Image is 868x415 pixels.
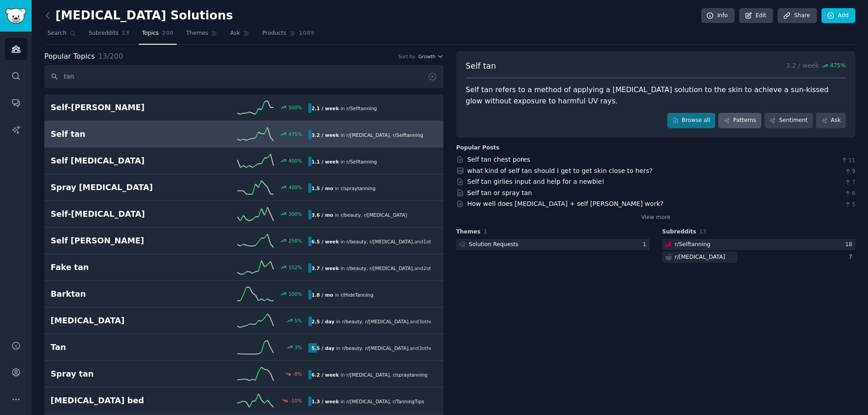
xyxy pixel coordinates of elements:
[311,372,339,378] b: 6.2 / week
[342,345,362,351] span: r/ beauty
[370,239,413,244] span: r/ [MEDICAL_DATA]
[311,212,333,218] b: 3.6 / mo
[340,292,373,298] span: r/ HideTanning
[739,8,773,23] a: Edit
[467,178,604,185] a: Self tan girlies input and help for a newbie!
[467,156,530,163] a: Self tan chest pores
[467,167,653,174] a: what kind of self tan should I get to get skin close to hers?
[346,239,366,244] span: r/ beauty
[414,239,439,244] span: and 1 other
[85,26,132,45] a: Subreddits13
[311,239,339,244] b: 6.5 / week
[51,235,179,247] h2: Self [PERSON_NAME]
[44,201,443,228] a: Self-[MEDICAL_DATA]300%3.6 / moin r/beauty,r/[MEDICAL_DATA]
[699,228,707,235] span: 13
[364,212,407,218] span: r/ [MEDICAL_DATA]
[365,319,409,324] span: r/ [MEDICAL_DATA]
[288,238,302,244] div: 258 %
[311,159,339,164] b: 1.1 / week
[288,291,302,297] div: 100 %
[467,189,532,196] a: Self tan or spray tan
[418,53,435,60] span: Growth
[346,132,390,138] span: r/ [MEDICAL_DATA]
[830,62,846,70] span: 475 %
[51,289,179,300] h2: Barktan
[142,29,159,37] span: Topics
[662,239,856,250] a: Selftanningr/Selftanning18
[418,53,443,60] button: Growth
[718,113,761,128] a: Patterns
[667,113,716,128] a: Browse all
[290,397,302,404] div: -10 %
[469,241,519,249] div: Solution Requests
[367,239,368,244] span: ,
[390,399,391,404] span: ,
[44,148,443,174] a: Self [MEDICAL_DATA]400%1.1 / weekin r/Selftanning
[308,317,431,326] div: in
[365,345,409,351] span: r/ [MEDICAL_DATA]
[764,113,813,128] a: Sentiment
[466,84,846,107] div: Self tan refers to a method of applying a [MEDICAL_DATA] solution to the skin to achieve a sun-ki...
[44,94,443,121] a: Self-[PERSON_NAME]500%2.1 / weekin r/Selftanning
[288,131,302,137] div: 475 %
[227,26,253,45] a: Ask
[288,158,302,164] div: 400 %
[675,241,711,249] div: r/ Selftanning
[362,345,363,351] span: ,
[51,315,179,326] h2: [MEDICAL_DATA]
[786,61,846,72] p: 3.2 / week
[47,29,66,37] span: Search
[466,61,496,72] span: Self tan
[308,290,377,299] div: in
[311,399,339,404] b: 1.3 / week
[311,132,339,138] b: 3.2 / week
[414,266,441,271] span: and 2 other s
[259,26,317,45] a: Products1089
[44,65,443,88] input: Search topics
[346,106,377,111] span: r/ Selftanning
[410,345,437,351] span: and 3 other s
[849,253,855,261] div: 7
[398,53,415,60] div: Sort by
[821,8,855,23] a: Add
[44,9,233,23] h2: [MEDICAL_DATA] Solutions
[662,252,856,263] a: r/[MEDICAL_DATA]7
[162,29,174,37] span: 200
[44,174,443,201] a: Spray [MEDICAL_DATA]400%1.5 / moin r/spraytanning
[390,372,391,378] span: ,
[308,183,379,193] div: in
[456,144,500,152] div: Popular Posts
[122,29,129,37] span: 13
[308,370,431,379] div: in
[340,186,375,191] span: r/ spraytanning
[44,228,443,254] a: Self [PERSON_NAME]258%6.5 / weekin r/beauty,r/[MEDICAL_DATA],and1other
[44,121,443,148] a: Self tan475%3.2 / weekin r/[MEDICAL_DATA],r/Selftanning
[844,168,855,176] span: 9
[844,190,855,198] span: 6
[288,211,302,217] div: 300 %
[288,264,302,270] div: 152 %
[311,345,335,351] b: 5.5 / day
[308,210,410,219] div: in
[51,395,179,406] h2: [MEDICAL_DATA] bed
[844,201,855,209] span: 5
[346,266,366,271] span: r/ beauty
[311,319,335,324] b: 2.5 / day
[51,368,179,380] h2: Spray tan
[44,308,443,334] a: [MEDICAL_DATA]5%2.5 / dayin r/beauty,r/[MEDICAL_DATA],and3others
[342,319,362,324] span: r/ beauty
[308,263,431,273] div: in
[665,241,672,247] img: Selftanning
[311,292,333,298] b: 1.8 / mo
[51,262,179,273] h2: Fake tan
[367,266,368,271] span: ,
[662,228,697,236] span: Subreddits
[51,209,179,220] h2: Self-[MEDICAL_DATA]
[294,317,302,324] div: 5 %
[467,200,664,207] a: How well does [MEDICAL_DATA] + self [PERSON_NAME] work?
[51,155,179,167] h2: Self [MEDICAL_DATA]
[299,29,314,37] span: 1089
[51,129,179,140] h2: Self tan
[288,104,302,111] div: 500 %
[845,241,855,249] div: 18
